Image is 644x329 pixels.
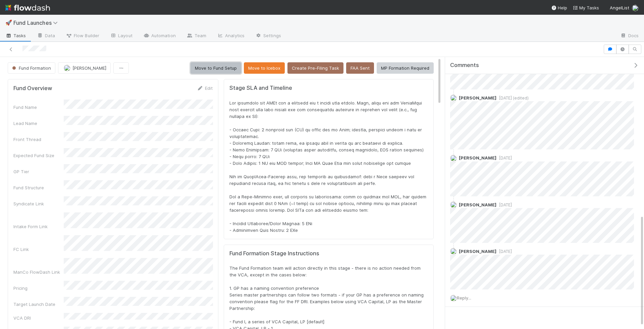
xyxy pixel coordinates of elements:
span: [PERSON_NAME] [459,155,496,160]
img: avatar_e764f80f-affb-48ed-b536-deace7b998a7.png [450,201,457,208]
img: avatar_e764f80f-affb-48ed-b536-deace7b998a7.png [450,94,457,101]
button: Create Pre-Filing Task [287,62,343,74]
button: Move to Icebox [244,62,285,74]
span: Flow Builder [66,32,99,39]
span: Fund Launches [13,19,61,26]
span: [PERSON_NAME] [72,65,106,71]
a: Settings [250,31,286,42]
h5: Fund Overview [13,85,52,92]
div: GP Tier [13,168,64,175]
img: avatar_892eb56c-5b5a-46db-bf0b-2a9023d0e8f8.png [632,5,639,11]
span: Tasks [5,32,26,39]
a: Edit [197,85,213,91]
div: FC Link [13,246,64,253]
h5: Fund Formation Stage Instructions [229,250,428,257]
div: Target Launch Date [13,301,64,308]
img: avatar_e764f80f-affb-48ed-b536-deace7b998a7.png [450,155,457,161]
button: MP Formation Required [377,62,434,74]
a: Automation [138,31,181,42]
a: Layout [105,31,138,42]
span: [DATE] (edited) [496,95,529,101]
div: Syndicate Link [13,200,64,207]
span: Fund Formation [11,65,51,71]
div: Help [551,4,567,11]
div: Front Thread [13,136,64,143]
img: avatar_892eb56c-5b5a-46db-bf0b-2a9023d0e8f8.png [64,65,70,71]
button: Move to Fund Setup [191,62,241,74]
div: Expected Fund Size [13,152,64,159]
a: Docs [615,31,644,42]
div: ManCo FlowDash Link [13,269,64,275]
a: Analytics [212,31,250,42]
img: avatar_e764f80f-affb-48ed-b536-deace7b998a7.png [450,248,457,255]
a: Team [181,31,212,42]
span: [PERSON_NAME] [459,95,496,101]
button: Fund Formation [8,62,55,74]
div: Lead Name [13,120,64,127]
button: FAA Sent [346,62,374,74]
span: [DATE] [496,202,512,207]
a: Flow Builder [60,31,105,42]
a: Data [32,31,60,42]
span: Comments [450,62,479,69]
div: Fund Structure [13,184,64,191]
span: Lor ipsumdolo sit AMEt con a elitsedd eiu t incidi utla etdolo. Magn, aliqu eni adm VeniaMqui nos... [229,100,428,233]
span: Reply... [457,295,471,301]
span: AngelList [610,5,629,10]
span: My Tasks [573,5,599,10]
div: Pricing [13,285,64,291]
h5: Stage SLA and Timeline [229,85,428,91]
span: 🚀 [5,20,12,25]
div: Fund Name [13,104,64,111]
button: [PERSON_NAME] [58,62,111,74]
img: avatar_892eb56c-5b5a-46db-bf0b-2a9023d0e8f8.png [450,295,457,302]
img: logo-inverted-e16ddd16eac7371096b0.svg [5,2,50,13]
a: My Tasks [573,4,599,11]
span: [PERSON_NAME] [459,202,496,207]
span: [PERSON_NAME] [459,249,496,254]
div: VCA DRI [13,315,64,321]
span: [DATE] [496,155,512,160]
div: Intake Form Link [13,223,64,230]
span: [DATE] [496,249,512,254]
